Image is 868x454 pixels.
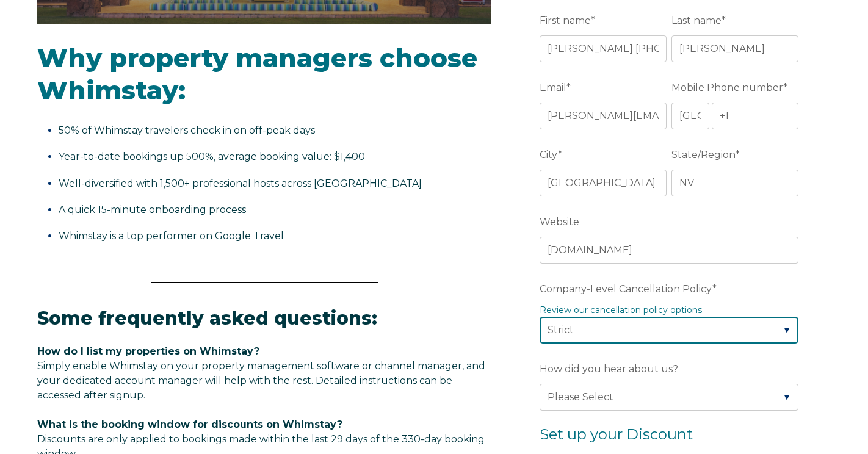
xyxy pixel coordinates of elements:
[59,124,315,136] span: 50% of Whimstay travelers check in on off-peak days
[37,42,477,106] span: Why property managers choose Whimstay:
[59,151,365,162] span: Year-to-date bookings up 500%, average booking value: $1,400
[540,279,712,298] span: Company-Level Cancellation Policy
[37,419,342,430] span: What is the booking window for discounts on Whimstay?
[540,78,566,97] span: Email
[59,230,284,242] span: Whimstay is a top performer on Google Travel
[37,345,259,357] span: How do I list my properties on Whimstay?
[671,78,783,97] span: Mobile Phone number
[540,11,591,30] span: First name
[540,425,693,443] span: Set up your Discount
[540,304,702,315] a: Review our cancellation policy options
[540,145,558,164] span: City
[59,204,246,215] span: A quick 15-minute onboarding process
[671,11,722,30] span: Last name
[37,360,485,401] span: Simply enable Whimstay on your property management software or channel manager, and your dedicate...
[540,359,678,378] span: How did you hear about us?
[540,212,579,231] span: Website
[59,178,422,189] span: Well-diversified with 1,500+ professional hosts across [GEOGRAPHIC_DATA]
[671,145,736,164] span: State/Region
[37,307,377,330] span: Some frequently asked questions:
